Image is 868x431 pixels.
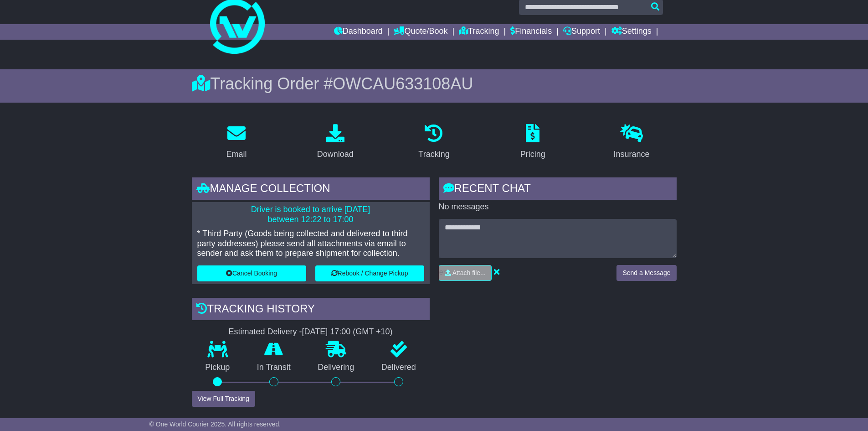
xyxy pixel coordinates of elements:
a: Financials [510,24,552,40]
div: Insurance [614,148,650,161]
div: Tracking [418,148,449,161]
div: [DATE] 17:00 (GMT +10) [302,327,393,337]
button: View Full Tracking [192,391,255,407]
a: Download [311,121,360,164]
a: Support [563,24,600,40]
p: * Third Party (Goods being collected and delivered to third party addresses) please send all atta... [197,229,424,259]
div: Tracking history [192,298,430,322]
button: Rebook / Change Pickup [315,265,424,281]
div: Manage collection [192,177,430,202]
a: Settings [611,24,652,40]
div: RECENT CHAT [439,177,677,202]
a: Email [220,121,252,164]
div: Download [317,148,354,161]
p: Delivered [368,363,430,373]
p: Pickup [192,363,244,373]
button: Cancel Booking [197,265,306,281]
a: Pricing [514,121,551,164]
span: OWCAU633108AU [333,74,473,93]
div: Pricing [520,148,545,161]
span: © One World Courier 2025. All rights reserved. [149,421,281,428]
a: Tracking [412,121,455,164]
p: In Transit [243,363,304,373]
a: Quote/Book [394,24,447,40]
button: Send a Message [616,265,676,281]
p: No messages [439,202,677,212]
p: Driver is booked to arrive [DATE] between 12:22 to 17:00 [197,205,424,224]
div: Estimated Delivery - [192,327,430,337]
div: Tracking Order # [192,74,677,93]
a: Insurance [608,121,656,164]
a: Dashboard [334,24,383,40]
div: Email [226,148,247,161]
a: Tracking [459,24,499,40]
p: Delivering [304,363,368,373]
